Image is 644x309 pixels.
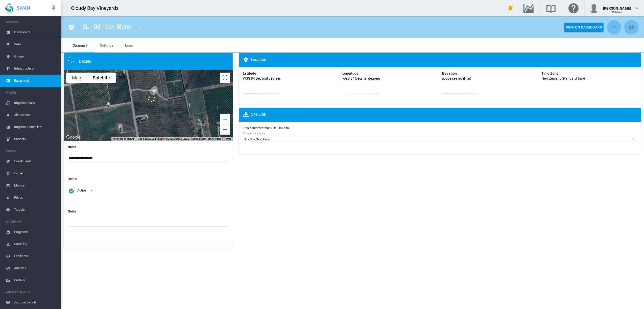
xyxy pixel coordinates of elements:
span: Location [243,57,266,63]
span: Prices [14,192,57,204]
span: ADMINISTRATION [6,288,57,296]
button: Zoom in [220,114,230,124]
md-icon: icon-sitemap [243,112,251,118]
span: ACCOUNT [6,18,57,26]
span: Budgets [14,133,57,145]
span: Map data ©2025 Imagery ©2025 Airbus, CNES / Airbus, Maxar Technologies [137,137,221,140]
div: Cloudy Bay Vineyards [71,5,123,12]
span: Dashboard [14,26,57,38]
span: Cycles [14,167,57,179]
span: Allocations [14,109,57,121]
div: Elevation [442,71,457,76]
span: Site Link [243,112,266,118]
md-icon: icon-pocket [68,24,74,30]
span: Profiles [14,274,57,286]
div: New Zealand Standard Time [541,76,585,81]
b: Status [68,177,77,181]
div: Latitude [243,71,256,76]
div: SL - 08 - Sav Blanc [146,94,157,107]
span: Targets [14,204,57,216]
md-icon: icon-map-marker [243,57,251,63]
a: Terms [224,137,231,140]
span: Sites [14,38,57,50]
b: Name [68,145,76,149]
span: Analytes [14,262,57,274]
div: above sea level (m) [442,76,471,81]
span: Irrigation Plans [14,97,57,109]
span: Logs [125,43,133,47]
div: SL - 08 - Sav Blanc [244,137,270,142]
button: Save Changes [624,20,638,34]
span: Programs [14,226,57,238]
div: Longitude [342,71,359,76]
div: [PERSON_NAME] [603,4,631,9]
span: WATER [6,89,57,97]
md-select: Enter text to filter list: SL - 08 - Sav Blanc [243,135,636,143]
md-icon: icon-pin [51,5,57,11]
span: Groups [14,50,57,63]
md-icon: icon-chevron-down [634,5,640,11]
span: Infrastructure [14,63,57,75]
img: 3.svg [68,57,75,66]
span: Summary [73,43,88,47]
button: Toggle fullscreen view [220,73,230,83]
label: This equipment has Site Links to... [243,126,637,130]
button: Keyboard shortcuts [113,137,134,141]
span: SWAN [17,5,30,11]
span: Equipment [14,75,57,87]
button: Show street map [66,73,87,83]
md-icon: icon-bell-ring [508,5,514,11]
md-icon: Click here for help [567,5,580,11]
button: Zoom out [220,125,230,135]
img: Google [65,134,82,141]
span: Coefficients [14,155,57,167]
md-icon: icon-menu-down [136,24,142,30]
button: icon-bell-ring [506,3,516,13]
span: Account Details [14,296,57,308]
div: A 'Site Link' will cause the equipment to appear on the Site Map and Site Equipment list [241,112,641,118]
md-icon: Go to the Data Hub [522,5,535,11]
div: Active [77,189,86,192]
b: Notes [68,209,76,213]
span: Metrics [14,179,57,192]
span: (Admin) [612,11,622,13]
span: SL - 08 - Sav Blanc [82,23,131,30]
div: WGS 84 Decimal degrees [342,76,380,81]
img: SWAN-Landscape-Logo-Colour-drop.png [5,3,13,13]
button: Show satellite imagery [87,73,116,83]
i: Active [68,188,74,194]
button: Cancel Changes [607,20,621,34]
div: WGS 84 Decimal degrees [243,76,281,81]
button: icon-pocket [66,22,76,32]
span: Fertilisers [14,250,57,262]
a: Open this area in Google Maps (opens a new window) [65,134,82,141]
img: profile.jpg [589,3,599,13]
span: Settings [100,43,113,47]
button: View On Dashboard [564,23,604,32]
span: Irrigation Controllers [14,121,57,133]
button: icon-menu-down [134,22,145,32]
span: Sampling [14,238,57,250]
div: Site Health Area [68,57,233,66]
md-icon: icon-undo [611,24,617,30]
span: CROPS [6,147,57,155]
md-icon: icon-content-save [628,24,634,30]
md-icon: Search the knowledge base [545,5,557,11]
span: NUTRIENTS [6,218,57,226]
div: Time Zone [541,71,559,76]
